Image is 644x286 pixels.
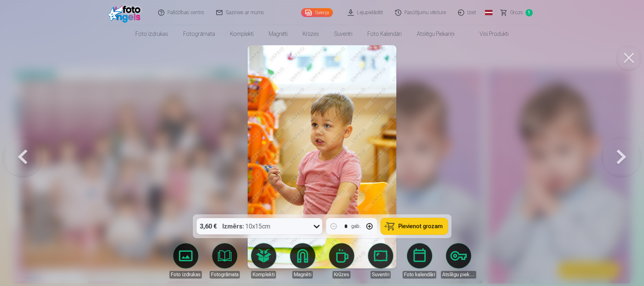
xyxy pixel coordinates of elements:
a: Fotogrāmata [176,25,223,43]
div: Atslēgu piekariņi [441,271,476,278]
span: Grozs [510,9,523,16]
strong: Izmērs : [222,222,244,231]
div: Foto izdrukas [169,271,202,278]
a: Atslēgu piekariņi [441,243,476,278]
a: Suvenīri [327,25,360,43]
div: Krūzes [333,271,350,278]
div: Fotogrāmata [210,271,240,278]
a: Komplekti [223,25,261,43]
span: 1 [526,9,533,16]
img: /fa1 [108,3,144,23]
a: Foto izdrukas [128,25,176,43]
a: Magnēti [261,25,295,43]
a: Atslēgu piekariņi [409,25,462,43]
a: Krūzes [324,243,359,278]
div: Foto kalendāri [403,271,436,278]
div: 3,60 € [196,218,220,234]
a: Krūzes [295,25,327,43]
button: Pievienot grozam [381,218,448,234]
div: Magnēti [292,271,313,278]
a: Foto kalendāri [402,243,437,278]
a: Magnēti [285,243,320,278]
a: Visi produkti [462,25,516,43]
div: gab. [351,223,361,230]
a: Fotogrāmata [207,243,242,278]
a: Foto izdrukas [168,243,203,278]
span: Pievienot grozam [398,223,443,229]
div: 10x15cm [222,218,270,234]
a: Komplekti [246,243,281,278]
a: Suvenīri [363,243,398,278]
a: Galerija [301,8,333,17]
a: Foto kalendāri [360,25,409,43]
div: Suvenīri [371,271,391,278]
div: Komplekti [251,271,276,278]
